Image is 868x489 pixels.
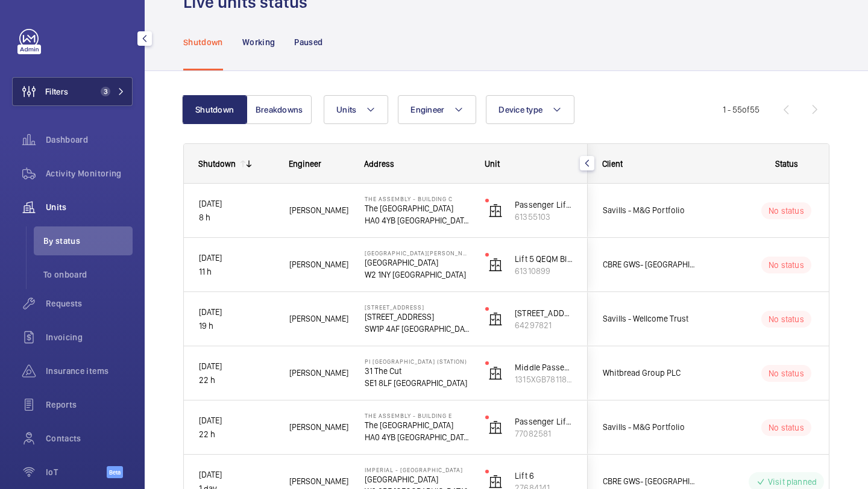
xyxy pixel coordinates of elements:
[498,105,542,114] span: Device type
[365,365,470,377] p: 31 The Cut
[365,473,470,485] p: [GEOGRAPHIC_DATA]
[43,235,133,247] span: By status
[515,265,573,277] p: 61310899
[198,159,236,169] div: Shutdown
[603,475,696,488] span: CBRE GWS- [GEOGRAPHIC_DATA] ([GEOGRAPHIC_DATA])
[769,259,804,271] p: No status
[365,214,470,226] p: HA0 4YB [GEOGRAPHIC_DATA]
[488,312,503,326] img: elevator.svg
[199,197,274,211] p: [DATE]
[289,258,349,272] span: [PERSON_NAME]
[603,366,696,380] span: Whitbread Group PLC
[199,251,274,265] p: [DATE]
[769,422,804,434] p: No status
[289,420,349,434] span: [PERSON_NAME]
[603,204,696,217] span: Savills - M&G Portfolio
[365,304,470,311] p: [STREET_ADDRESS]
[515,211,573,223] p: 61355103
[289,159,321,169] span: Engineer
[242,36,275,48] p: Working
[603,312,696,326] span: Savills - Wellcome Trust
[769,367,804,379] p: No status
[365,323,470,335] p: SW1P 4AF [GEOGRAPHIC_DATA]
[515,199,573,211] p: Passenger Lift 1
[289,312,349,326] span: [PERSON_NAME]
[365,412,470,419] p: The Assembly - Building E
[603,258,696,272] span: CBRE GWS- [GEOGRAPHIC_DATA] ([GEOGRAPHIC_DATA][PERSON_NAME])
[182,95,247,124] button: Shutdown
[45,86,68,98] span: Filters
[515,416,573,428] p: Passenger Lift 1
[485,159,573,169] div: Unit
[199,265,274,279] p: 11 h
[486,95,574,124] button: Device type
[365,257,470,269] p: [GEOGRAPHIC_DATA]
[365,311,470,323] p: [STREET_ADDRESS]
[769,313,804,325] p: No status
[199,305,274,319] p: [DATE]
[515,428,573,440] p: 77082581
[410,105,444,114] span: Engineer
[107,466,123,478] span: Beta
[324,95,388,124] button: Units
[515,470,573,482] p: Lift 6
[46,331,133,343] span: Invoicing
[365,269,470,281] p: W2 1NY [GEOGRAPHIC_DATA]
[46,134,133,146] span: Dashboard
[46,399,133,411] span: Reports
[183,36,223,48] p: Shutdown
[769,205,804,217] p: No status
[289,366,349,380] span: [PERSON_NAME]
[365,202,470,214] p: The [GEOGRAPHIC_DATA]
[365,466,470,473] p: Imperial - [GEOGRAPHIC_DATA]
[46,365,133,377] span: Insurance items
[515,361,573,373] p: Middle Passenger Lift
[775,159,798,169] span: Status
[723,105,759,114] span: 1 - 55 55
[289,475,349,488] span: [PERSON_NAME]
[199,211,274,225] p: 8 h
[488,204,503,218] img: elevator.svg
[742,105,750,114] span: of
[398,95,476,124] button: Engineer
[515,253,573,265] p: Lift 5 QEQM Block
[365,195,470,202] p: The Assembly - Building C
[46,432,133,444] span: Contacts
[365,431,470,443] p: HA0 4YB [GEOGRAPHIC_DATA]
[12,77,133,106] button: Filters3
[199,360,274,373] p: [DATE]
[365,377,470,389] p: SE1 8LF [GEOGRAPHIC_DATA]
[602,159,623,169] span: Client
[43,269,133,281] span: To onboard
[768,476,817,488] p: Visit planned
[289,204,349,217] span: [PERSON_NAME]
[603,420,696,434] span: Savills - M&G Portfolio
[365,358,470,365] p: PI [GEOGRAPHIC_DATA] (Station)
[247,95,312,124] button: Breakdowns
[46,167,133,179] span: Activity Monitoring
[515,373,573,385] p: 1315XGB78118LR
[515,307,573,319] p: [STREET_ADDRESS]
[199,319,274,333] p: 19 h
[101,87,110,96] span: 3
[294,36,322,48] p: Paused
[488,366,503,381] img: elevator.svg
[488,420,503,435] img: elevator.svg
[46,201,133,213] span: Units
[199,373,274,387] p: 22 h
[199,428,274,441] p: 22 h
[488,475,503,489] img: elevator.svg
[199,468,274,482] p: [DATE]
[199,414,274,428] p: [DATE]
[364,159,394,169] span: Address
[365,249,470,257] p: [GEOGRAPHIC_DATA][PERSON_NAME]
[515,319,573,331] p: 64297821
[488,258,503,272] img: elevator.svg
[365,419,470,431] p: The [GEOGRAPHIC_DATA]
[46,466,107,478] span: IoT
[46,297,133,310] span: Requests
[336,105,356,114] span: Units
